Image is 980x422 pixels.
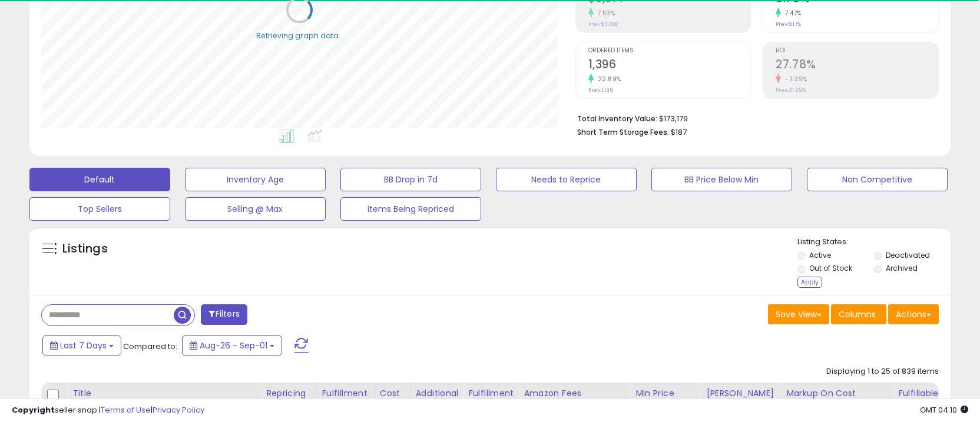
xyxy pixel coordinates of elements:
button: Items Being Repriced [340,197,481,221]
button: Columns [831,304,886,324]
button: BB Price Below Min [651,168,792,191]
button: Save View [768,304,829,324]
span: Ordered Items [588,48,751,54]
small: 7.53% [594,9,615,18]
small: Prev: $3,082 [588,21,618,28]
span: Last 7 Days [60,340,107,351]
button: Top Sellers [29,197,170,221]
span: ROI [776,48,938,54]
span: Columns [839,308,876,320]
a: Privacy Policy [153,404,204,416]
div: Apply [797,277,822,288]
span: Aug-26 - Sep-01 [200,340,267,351]
label: Deactivated [886,250,930,260]
label: Out of Stock [809,263,852,273]
h5: Listings [62,241,108,257]
div: Fulfillment [322,387,370,400]
div: Repricing [266,387,312,400]
button: Default [29,168,170,191]
div: Displaying 1 to 25 of 839 items [826,366,939,377]
button: Inventory Age [185,168,326,191]
h2: 27.78% [776,58,938,74]
div: seller snap | | [12,405,204,416]
b: Short Term Storage Fees: [577,127,669,137]
label: Active [809,250,831,260]
div: [PERSON_NAME] [706,387,776,400]
small: Prev: 8.17% [776,21,801,28]
button: Filters [201,304,247,325]
div: Additional Cost [416,387,459,412]
div: Fulfillment Cost [468,387,514,412]
div: Cost [380,387,406,400]
b: Total Inventory Value: [577,114,657,124]
small: Prev: 31.35% [776,87,806,94]
span: Compared to: [123,341,177,352]
button: Needs to Reprice [496,168,637,191]
h2: 1,396 [588,58,751,74]
span: 2025-09-9 04:10 GMT [920,404,968,416]
button: Actions [888,304,939,324]
li: $173,179 [577,111,931,125]
div: Amazon Fees [524,387,625,400]
small: 22.89% [594,75,621,84]
span: $187 [671,127,687,138]
div: Fulfillable Quantity [898,387,939,412]
p: Listing States: [797,237,951,248]
div: Title [72,387,256,400]
small: -11.39% [781,75,807,84]
div: Markup on Cost [786,387,888,400]
button: Non Competitive [807,168,948,191]
div: Retrieving graph data.. [256,30,342,41]
label: Archived [886,263,918,273]
button: Last 7 Days [42,335,121,355]
button: Aug-26 - Sep-01 [182,335,282,355]
small: Prev: 1,136 [588,87,613,94]
small: 7.47% [781,9,802,18]
button: BB Drop in 7d [340,168,481,191]
div: Min Price [635,387,696,400]
a: Terms of Use [101,404,151,416]
button: Selling @ Max [185,197,326,221]
strong: Copyright [12,404,55,416]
